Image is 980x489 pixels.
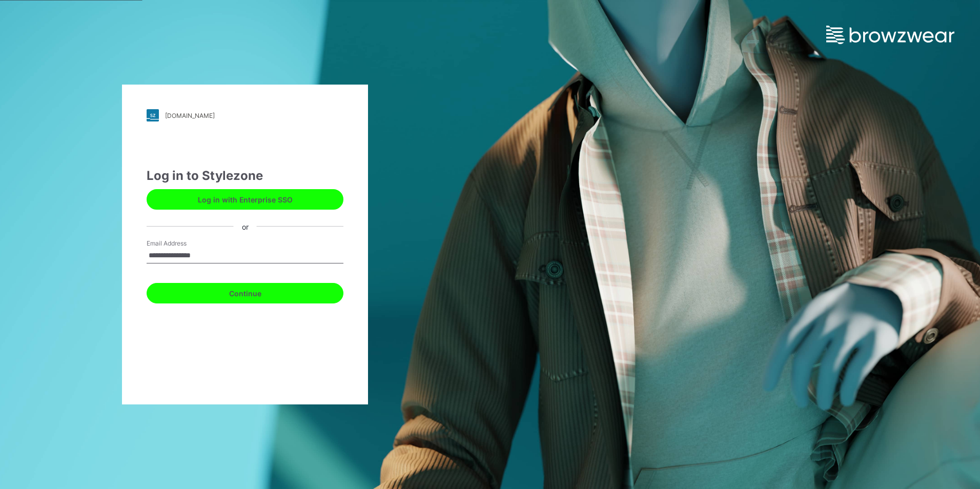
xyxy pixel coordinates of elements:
[234,221,257,232] div: or
[147,283,343,303] button: Continue
[826,26,954,44] img: browzwear-logo.e42bd6dac1945053ebaf764b6aa21510.svg
[147,109,343,121] a: [DOMAIN_NAME]
[147,109,159,121] img: stylezone-logo.562084cfcfab977791bfbf7441f1a819.svg
[147,189,343,210] button: Log in with Enterprise SSO
[165,112,215,119] div: [DOMAIN_NAME]
[147,167,343,185] div: Log in to Stylezone
[147,239,218,248] label: Email Address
